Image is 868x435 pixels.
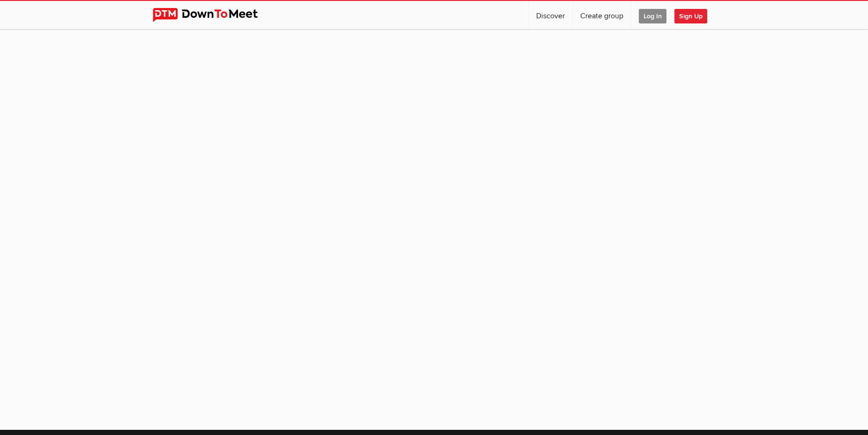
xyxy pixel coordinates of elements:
[631,1,674,29] a: Log In
[529,1,572,29] a: Discover
[639,9,666,23] span: Log In
[573,1,631,29] a: Create group
[674,9,707,23] span: Sign Up
[153,8,272,22] img: DownToMeet
[674,1,715,29] a: Sign Up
